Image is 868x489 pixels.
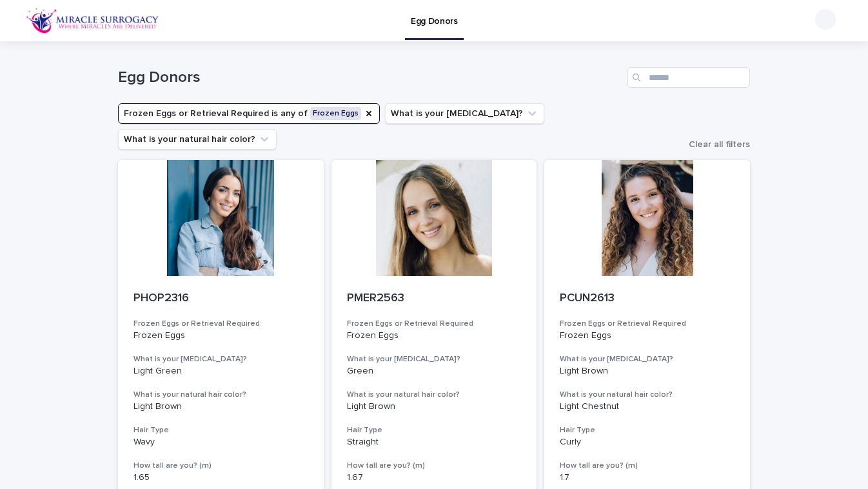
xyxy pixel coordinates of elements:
[347,292,522,306] p: PMER2563
[347,330,522,341] p: Frozen Eggs
[560,319,735,329] h3: Frozen Eggs or Retrieval Required
[133,461,308,471] h3: How tall are you? (m)
[560,390,735,400] h3: What is your natural hair color?
[118,129,277,150] button: What is your natural hair color?
[133,292,308,306] p: PHOP2316
[133,390,308,400] h3: What is your natural hair color?
[347,461,522,471] h3: How tall are you? (m)
[347,472,522,483] p: 1.67
[133,472,308,483] p: 1.65
[133,437,308,448] p: Wavy
[678,140,750,149] button: Clear all filters
[560,292,735,306] p: PCUN2613
[560,354,735,364] h3: What is your [MEDICAL_DATA]?
[26,8,159,34] img: OiFFDOGZQuirLhrlO1ag
[347,390,522,400] h3: What is your natural hair color?
[347,319,522,329] h3: Frozen Eggs or Retrieval Required
[347,437,522,448] p: Straight
[560,437,735,448] p: Curly
[385,103,544,124] button: What is your eye color?
[560,472,735,483] p: 1.7
[560,401,735,412] p: Light Chestnut
[133,366,308,377] p: Light Green
[118,68,622,87] h1: Egg Donors
[133,354,308,364] h3: What is your [MEDICAL_DATA]?
[133,330,308,341] p: Frozen Eggs
[118,103,380,124] button: Frozen Eggs or Retrieval Required
[560,330,735,341] p: Frozen Eggs
[347,401,522,412] p: Light Brown
[347,354,522,364] h3: What is your [MEDICAL_DATA]?
[133,319,308,329] h3: Frozen Eggs or Retrieval Required
[689,140,750,149] span: Clear all filters
[347,425,522,435] h3: Hair Type
[560,425,735,435] h3: Hair Type
[560,366,735,377] p: Light Brown
[133,425,308,435] h3: Hair Type
[560,461,735,471] h3: How tall are you? (m)
[627,67,750,88] input: Search
[347,366,522,377] p: Green
[133,401,308,412] p: Light Brown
